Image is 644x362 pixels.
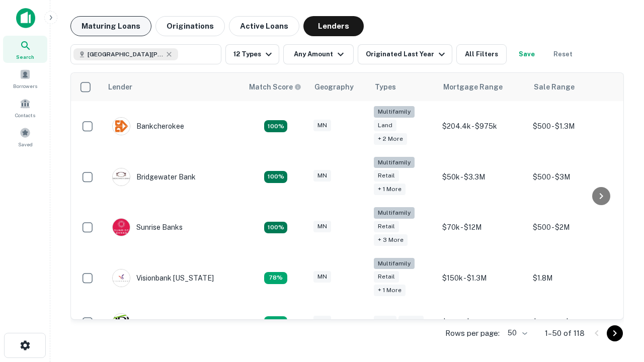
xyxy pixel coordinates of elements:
div: Capitalize uses an advanced AI algorithm to match your search with the best lender. The match sco... [249,81,301,93]
div: Matching Properties: 19, hasApolloMatch: undefined [264,120,287,132]
span: [GEOGRAPHIC_DATA][PERSON_NAME], [GEOGRAPHIC_DATA], [GEOGRAPHIC_DATA] [88,50,163,59]
div: Types [375,81,396,93]
span: Borrowers [13,82,37,90]
button: 12 Types [225,44,279,64]
div: Retail [374,170,399,182]
td: $204.4k - $975k [437,101,528,152]
button: Any Amount [283,44,354,64]
button: Save your search to get updates of matches that match your search criteria. [511,44,543,64]
a: Search [3,36,47,63]
th: Types [369,73,437,101]
div: + 1 more [374,184,406,195]
div: Multifamily [374,258,415,269]
div: Bridgewater Bank [112,168,196,186]
td: $50k - $3.3M [437,152,528,203]
div: Matching Properties: 22, hasApolloMatch: undefined [264,171,287,183]
span: Saved [18,140,33,148]
button: Go to next page [607,325,623,341]
td: $150k - $1.3M [437,253,528,304]
button: All Filters [456,44,507,64]
div: MN [313,170,331,182]
th: Lender [102,73,243,101]
div: Matching Properties: 10, hasApolloMatch: undefined [264,316,287,328]
div: Geography [314,81,354,93]
div: MN [313,120,331,131]
a: Borrowers [3,65,47,92]
p: 1–50 of 118 [545,327,585,339]
div: Matching Properties: 30, hasApolloMatch: undefined [264,222,287,234]
th: Geography [308,73,369,101]
div: + 2 more [374,133,407,145]
img: picture [113,314,130,331]
td: $500 - $3M [528,152,618,203]
img: picture [113,168,130,186]
div: Originated Last Year [366,48,448,60]
td: $500 - $1.3M [528,101,618,152]
td: $1.8M [528,253,618,304]
button: Originations [155,16,225,36]
button: Active Loans [229,16,299,36]
div: [GEOGRAPHIC_DATA] [112,313,211,331]
button: Originated Last Year [358,44,452,64]
div: MN [313,221,331,232]
div: Lender [108,81,132,93]
div: Land [374,316,396,327]
div: Sunrise Banks [112,218,183,236]
p: Rows per page: [445,327,500,339]
div: 50 [504,326,529,340]
button: Lenders [303,16,364,36]
div: Multifamily [374,207,415,219]
div: Mortgage Range [443,81,503,93]
div: MN [313,271,331,283]
img: capitalize-icon.png [16,8,35,28]
div: MN [313,316,331,327]
div: + 1 more [374,285,406,296]
div: Retail [374,271,399,283]
th: Capitalize uses an advanced AI algorithm to match your search with the best lender. The match sco... [243,73,308,101]
a: Saved [3,123,47,150]
div: Sale Range [534,81,575,93]
h6: Match Score [249,81,299,93]
div: + 3 more [374,234,408,246]
div: Multifamily [374,106,415,118]
div: Retail [398,316,424,327]
td: $394.7k - $3.6M [528,303,618,341]
img: picture [113,269,130,287]
td: $70k - $12M [437,202,528,253]
img: picture [113,118,130,135]
iframe: Chat Widget [594,282,644,330]
th: Sale Range [528,73,618,101]
div: Matching Properties: 13, hasApolloMatch: undefined [264,272,287,284]
button: Maturing Loans [70,16,151,36]
div: Multifamily [374,157,415,168]
div: Land [374,120,396,131]
div: Visionbank [US_STATE] [112,269,214,287]
span: Contacts [15,111,35,119]
th: Mortgage Range [437,73,528,101]
td: $500 - $2M [528,202,618,253]
div: Retail [374,221,399,232]
img: picture [113,219,130,236]
div: Bankcherokee [112,117,184,135]
a: Contacts [3,94,47,121]
button: Reset [547,44,579,64]
span: Search [16,53,34,61]
td: $3.1M - $16.1M [437,303,528,341]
